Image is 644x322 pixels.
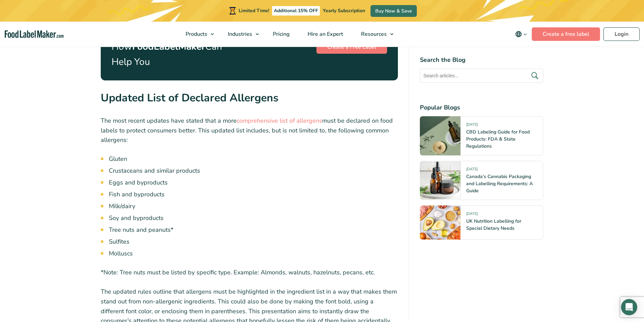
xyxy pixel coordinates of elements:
a: Pricing [264,22,297,47]
li: Tree nuts and peanuts* [109,225,398,234]
span: Limited Time! [239,7,269,14]
a: Products [177,22,217,47]
span: [DATE] [466,211,478,219]
span: Industries [226,30,253,38]
li: Fish and byproducts [109,190,398,199]
span: Additional 15% OFF [272,6,320,16]
a: Hire an Expert [299,22,351,47]
li: Molluscs [109,249,398,258]
span: Yearly Subscription [323,7,365,14]
span: Pricing [271,30,290,38]
a: Create a free label [532,27,600,41]
p: The most recent updates have stated that a more must be declared on food labels to protect consum... [101,116,398,145]
a: Buy Now & Save [371,5,417,17]
li: Sulfites [109,237,398,246]
a: comprehensive list of allergens [237,117,322,125]
a: Login [603,27,640,41]
span: [DATE] [466,122,478,130]
a: Industries [219,22,262,47]
a: CBD Labeling Guide for Food Products: FDA & State Regulations [466,129,530,149]
li: Soy and byproducts [109,214,398,223]
strong: Updated List of Declared Allergens [101,91,279,105]
li: Eggs and byproducts [109,178,398,187]
span: [DATE] [466,167,478,174]
a: Resources [352,22,397,47]
a: Canada’s Cannabis Packaging and Labelling Requirements: A Guide [466,173,533,194]
a: UK Nutrition Labelling for Special Dietary Needs [466,218,521,231]
span: Resources [359,30,387,38]
li: Milk/dairy [109,202,398,211]
p: *Note: Tree nuts must be listed by specific type. Example: Almonds, walnuts, hazelnuts, pecans, etc. [101,268,398,277]
li: Crustaceans and similar products [109,166,398,175]
span: Products [184,30,208,38]
input: Search articles... [420,69,543,83]
h4: Search the Blog [420,55,543,65]
li: Gluten [109,154,398,164]
h4: Popular Blogs [420,103,543,112]
span: Hire an Expert [306,30,344,38]
div: Open Intercom Messenger [621,299,637,315]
